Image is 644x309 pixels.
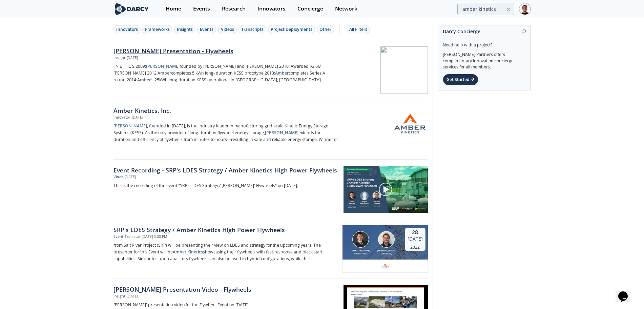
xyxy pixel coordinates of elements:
[113,234,123,240] div: Event
[173,249,186,255] strong: Amber
[393,107,427,140] img: Amber Kinetics, Inc.
[457,3,514,15] input: Advanced Search
[257,6,286,12] div: Innovators
[519,3,531,15] img: Profile
[351,252,370,255] div: Salt River Project
[142,25,172,34] button: Frameworks
[113,3,150,15] img: logo-wide.svg
[265,130,298,136] strong: [PERSON_NAME]
[166,6,181,12] div: Home
[130,115,143,120] div: • [DATE]
[116,26,138,33] div: Innovators
[146,63,180,69] strong: [PERSON_NAME]
[408,243,423,250] div: 2022
[177,26,193,33] div: Insights
[125,55,138,61] div: • [DATE]
[377,249,396,253] div: [PERSON_NAME]
[113,40,428,100] a: [PERSON_NAME] Presentation - Flywheels Insight •[DATE] I N E T I C S 2009:[PERSON_NAME]founded by...
[381,262,389,270] img: amberkinetics.com.png
[200,26,213,33] div: Events
[145,26,170,33] div: Frameworks
[113,219,428,279] a: SRP's LDES Strategy / Amber Kinetics High Power Flywheels Event •Technical•[DATE] 3:00 PM from Sa...
[113,25,141,34] button: Innovators
[113,55,125,61] div: Insight
[113,46,338,55] div: [PERSON_NAME] Presentation - Flywheels
[123,234,167,240] div: • Technical • [DATE] 3:00 PM
[113,225,338,234] div: SRP's LDES Strategy / Amber Kinetics High Power Flywheels
[271,26,312,33] div: Project Deployments
[113,100,428,160] a: Amber Kinetics, Inc. Innovator •[DATE] [PERSON_NAME], founded in [DATE], is the industry-leader i...
[317,25,334,34] button: Other
[408,229,423,236] div: 28
[443,48,526,70] div: [PERSON_NAME] Partners offers complimentary innovation concierge services for all members.
[113,182,339,189] a: This is the recording of the event "SRP's LDES Strategy / [PERSON_NAME]' Flywheels" on [DATE].
[335,6,357,12] div: Network
[113,166,339,174] a: Event Recording - SRP's LDES Strategy / Amber Kinetics High Power Flywheels
[408,236,423,242] div: [DATE]
[113,123,147,129] strong: [PERSON_NAME]
[113,123,338,143] p: , founded in [DATE], is the industry-leader in manufacturing grid-scale Kinetic Energy Storage Sy...
[137,77,151,83] strong: Amber
[193,6,210,12] div: Events
[349,26,367,33] div: All Filters
[297,6,323,12] div: Concierge
[238,25,266,34] button: Transcripts
[158,70,171,76] strong: Amber
[268,25,315,34] button: Project Deployments
[241,26,264,33] div: Transcripts
[174,25,195,34] button: Insights
[123,174,136,180] div: • [DATE]
[113,115,130,120] div: Innovator
[125,294,138,299] div: • [DATE]
[377,252,396,255] div: Indian Energy
[187,249,203,255] strong: Kinetics
[443,37,526,48] div: Need help with a project?
[113,294,125,299] div: Insight
[522,29,526,33] img: information.svg
[222,6,246,12] div: Research
[443,74,478,85] div: Get Started
[113,285,338,294] div: [PERSON_NAME] Presentation Video - Flywheels
[378,182,393,197] img: play-chapters-gray.svg
[275,70,289,76] strong: Amber
[378,231,395,248] img: Michael Firenze
[218,25,237,34] button: Videos
[352,231,369,248] img: Chico Hunter
[616,282,637,302] iframe: chat widget
[113,174,123,180] div: Video
[113,242,338,262] p: from Salt River Project (SRP) will be presenting their view on LDES and strategy for the upcoming...
[113,63,338,83] p: I N E T I C S 2009: founded by [PERSON_NAME] and [PERSON_NAME] 2010: Awarded $3.6M [PERSON_NAME] ...
[347,25,370,34] button: All Filters
[319,26,331,33] div: Other
[221,26,234,33] div: Videos
[113,302,338,308] p: [PERSON_NAME]' presentation video for the Flywheel Event on [DATE].
[197,25,216,34] button: Events
[351,249,370,253] div: [PERSON_NAME]
[443,25,526,37] div: Darcy Concierge
[113,106,338,115] div: Amber Kinetics, Inc.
